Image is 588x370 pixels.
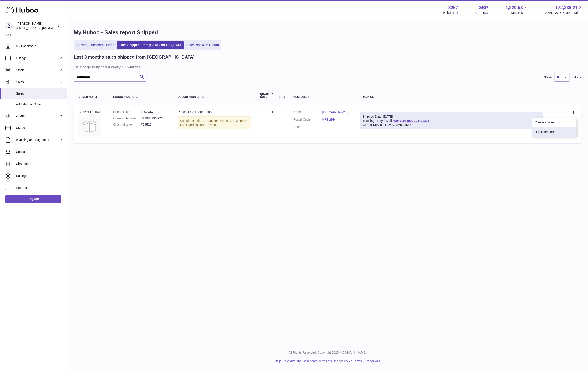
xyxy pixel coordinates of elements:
span: Option 1 = Medium; [193,119,220,123]
span: Description [178,96,196,99]
span: Huboo P no [113,96,130,99]
dt: User Id [293,125,322,129]
li: Create a ticket [532,118,576,127]
div: 122457517 | [DATE] [78,110,104,114]
div: Peace & Golf Tour Edition [178,110,251,114]
a: 1,220.53 Total sales [505,5,528,15]
a: Service Terms & Conditions [342,359,380,363]
img: no-photo.jpg [78,115,101,137]
div: [PERSON_NAME] [16,22,57,30]
a: Sales Shipped From [GEOGRAPHIC_DATA] [117,41,184,49]
dt: Huboo P no [113,110,141,114]
span: Returns [16,186,63,190]
span: Option 3 = Mens; [194,123,218,127]
span: Usage [16,126,63,130]
dd: 7289853903028 [141,116,169,121]
span: Total sales [508,11,528,15]
h3: This page is updated every 15 minutes [74,65,580,69]
span: [EMAIL_ADDRESS][DOMAIN_NAME] [16,26,65,30]
li: and [283,359,380,363]
h1: My Huboo - Sales report Shipped [74,29,581,36]
a: Help [275,359,281,363]
div: Currency [475,11,488,15]
span: Orders [16,114,59,118]
strong: GBP [478,5,488,11]
img: don@skinsgolf.com [5,22,12,29]
span: Order No [78,96,93,99]
a: Current Sales with Huboo [75,41,116,49]
span: AVAILABLE Stock Total [545,11,583,15]
a: Sales Not With Huboo [185,41,220,49]
dd: #23510 [141,123,169,127]
span: Stock [16,68,59,72]
div: Carrier Service: ROYALMAIL24MP [363,123,540,127]
p: All Rights Reserved. Copyright 2025 - [DOMAIN_NAME] [70,350,584,355]
div: Customer [293,96,351,99]
dd: P-524440 [141,110,169,114]
dt: Channel order [113,123,141,127]
span: Sales [16,80,59,84]
span: Add Manual Order [16,102,63,107]
a: [PERSON_NAME] [322,110,351,114]
dt: Postal Code [293,117,322,123]
span: Quantity Sold [260,93,278,99]
a: Log out [5,195,61,203]
span: 172,236.21 [555,5,578,11]
li: Duplicate Order [532,127,576,137]
a: Website and Dashboard Terms of Use [284,359,337,363]
div: Tracking [360,96,543,99]
div: Shipped Date: [DATE] [363,115,540,119]
div: Variation: [178,116,251,130]
td: 1 [256,105,289,143]
dt: Current identifier [113,116,141,121]
span: Invoicing and Payments [16,138,59,142]
span: Sales [16,91,63,96]
span: Listings [16,56,59,60]
div: Huboo Ref [443,11,458,15]
span: My Dashboard [16,44,63,48]
span: Cases [16,150,63,154]
div: Tracking - Royal Mail: [360,112,543,130]
span: 1,220.53 [505,5,523,11]
label: Show [544,75,552,79]
strong: 8257 [448,5,458,11]
dt: Name [293,110,322,115]
a: HP1 2HN [322,117,351,122]
a: 172,236.21 AVAILABLE Stock Total [545,5,583,15]
h2: Last 3 months sales shipped from [GEOGRAPHIC_DATA] [74,54,195,60]
span: entries [572,75,581,79]
a: 400431911000C23477271 [392,119,429,123]
span: Channels [16,162,63,166]
span: Settings [16,174,63,178]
